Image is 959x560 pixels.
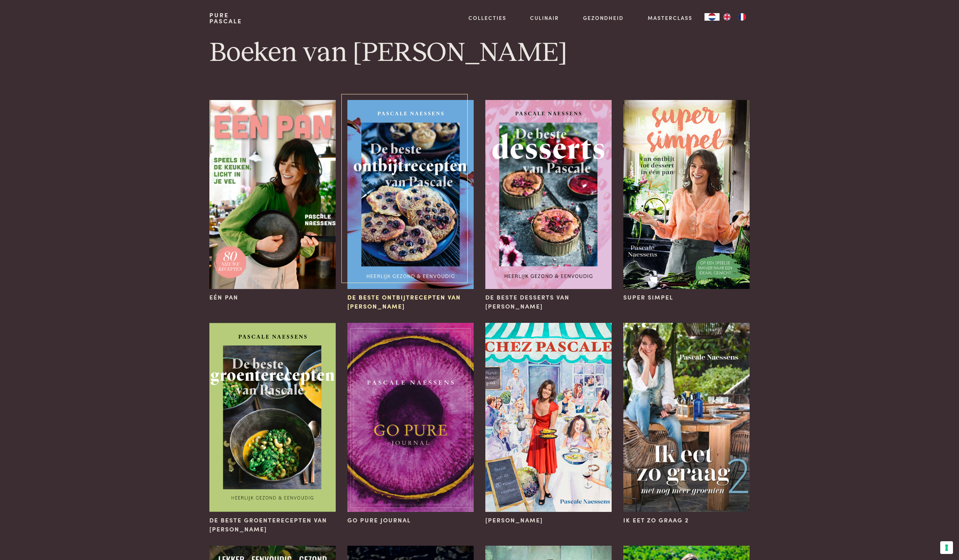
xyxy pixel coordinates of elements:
a: PurePascale [209,12,242,24]
a: Go Pure Journal Go Pure Journal [347,323,473,525]
span: Ik eet zo graag 2 [623,516,689,525]
a: Gezondheid [583,14,624,22]
img: De beste ontbijtrecepten van Pascale [347,100,473,289]
aside: Language selected: Nederlands [704,13,750,21]
button: Uw voorkeuren voor toestemming voor trackingtechnologieën [940,541,953,554]
span: [PERSON_NAME] [485,516,543,525]
img: Chez Pascale [485,323,611,512]
a: Masterclass [648,14,692,22]
span: Super Simpel [623,293,673,302]
a: EN [720,13,735,21]
div: Language [704,13,720,21]
a: Collecties [468,14,506,22]
a: Chez Pascale [PERSON_NAME] [485,323,611,525]
span: Go Pure Journal [347,516,411,525]
img: De beste desserts van Pascale [485,100,611,289]
span: Eén pan [209,293,238,302]
a: FR [735,13,750,21]
img: De beste groenterecepten van Pascale [209,323,335,512]
a: Culinair [530,14,559,22]
h1: Boeken van [PERSON_NAME] [209,36,749,70]
img: Go Pure Journal [347,323,473,512]
span: De beste ontbijtrecepten van [PERSON_NAME] [347,293,473,311]
a: Super Simpel Super Simpel [623,100,749,302]
a: De beste ontbijtrecepten van Pascale De beste ontbijtrecepten van [PERSON_NAME] [347,100,473,311]
img: Super Simpel [623,100,749,289]
img: Eén pan [209,100,335,289]
span: De beste groenterecepten van [PERSON_NAME] [209,516,335,534]
a: NL [704,13,720,21]
a: Ik eet zo graag 2 Ik eet zo graag 2 [623,323,749,525]
span: De beste desserts van [PERSON_NAME] [485,293,611,311]
img: Ik eet zo graag 2 [623,323,749,512]
a: De beste desserts van Pascale De beste desserts van [PERSON_NAME] [485,100,611,311]
a: Eén pan Eén pan [209,100,335,302]
ul: Language list [720,13,750,21]
a: De beste groenterecepten van Pascale De beste groenterecepten van [PERSON_NAME] [209,323,335,534]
